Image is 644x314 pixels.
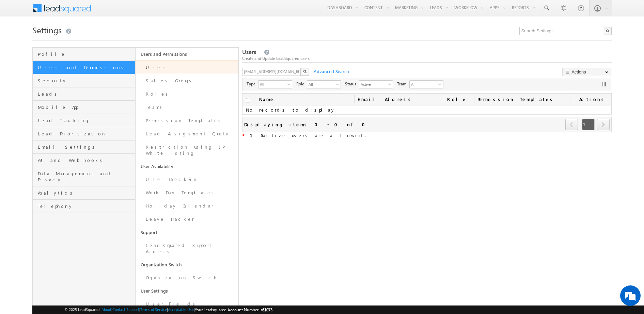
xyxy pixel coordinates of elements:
span: Team [397,81,409,87]
img: Search [303,70,307,73]
div: Displaying items 0 - 0 of 0 [244,120,369,128]
a: Acceptable Use [168,307,194,312]
a: Lead Tracking [33,114,135,127]
span: Users and Permissions [38,64,133,70]
a: Lead Prioritization [33,127,135,141]
span: Actions [574,94,612,105]
a: Restriction using IP Whitelisting [136,141,238,160]
span: Users [242,48,256,56]
span: next [597,119,610,130]
a: Support [136,226,238,239]
span: Your Leadsquared Account Number is [195,307,272,312]
button: Actions [562,68,611,76]
span: active users are allowed. [245,132,366,138]
a: Security [33,74,135,87]
a: Organization Switch [136,258,238,271]
a: Telephony [33,200,135,213]
a: Analytics [33,186,135,200]
div: Create and Update LeadSquared users [242,55,612,62]
a: User Fields [136,297,238,311]
a: Leave Tracker [136,213,238,226]
a: User Settings [136,284,238,297]
span: Settings [32,24,62,35]
span: prev [565,119,578,130]
span: API and Webhooks [38,157,133,163]
a: Email Settings [33,141,135,154]
span: X [297,68,303,72]
span: Status [345,81,359,87]
span: Lead Prioritization [38,131,133,137]
span: select [336,82,342,86]
a: prev [565,119,578,130]
a: User Check-in [136,173,238,186]
a: Contact Support [112,307,139,312]
a: Profile [33,48,135,61]
a: Users and Permissions [33,61,135,74]
span: 1 [582,119,595,130]
a: Work Day Templates [136,186,238,199]
a: Lead Assignment Quota [136,127,238,141]
a: Holiday Calendar [136,199,238,213]
a: Organization Switch [136,271,238,284]
span: select [287,82,293,86]
span: All [258,81,286,87]
a: LeadSquared Support Access [136,239,238,258]
a: Role [444,94,474,105]
span: Role [296,81,307,87]
a: API and Webhooks [33,154,135,167]
span: Telephony [38,203,133,209]
span: Type [247,81,258,87]
strong: 15 [250,132,263,138]
a: next [597,119,610,130]
span: Permission Templates [474,94,574,105]
input: Search Settings [519,27,612,35]
span: select [388,82,394,86]
a: Leads [33,87,135,101]
span: © 2025 LeadSquared | | | | | [64,307,272,313]
span: Mobile App [38,104,133,110]
a: Mobile App [33,101,135,114]
a: About [101,307,111,312]
span: Advanced Search [310,68,351,75]
a: User Availability [136,160,238,173]
a: Teams [136,101,238,114]
a: Terms of Service [140,307,167,312]
span: Data Management and Privacy [38,170,133,183]
span: Active [359,81,387,87]
a: Sales Groups [136,74,238,87]
span: All [307,81,335,87]
span: 61073 [262,307,272,312]
span: Leads [38,91,133,97]
span: Analytics [38,190,133,196]
span: Security [38,78,133,84]
span: All [410,81,437,88]
a: Users [136,61,238,74]
span: Profile [38,51,133,57]
span: Email Settings [38,144,133,150]
a: Users and Permissions [136,48,238,61]
a: Roles [136,87,238,101]
a: Data Management and Privacy [33,167,135,186]
input: Search Users [242,68,301,76]
td: No records to display. [242,105,612,115]
a: Name [256,94,278,105]
span: Lead Tracking [38,117,133,123]
a: Permission Templates [136,114,238,127]
a: Email Address [354,94,444,105]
